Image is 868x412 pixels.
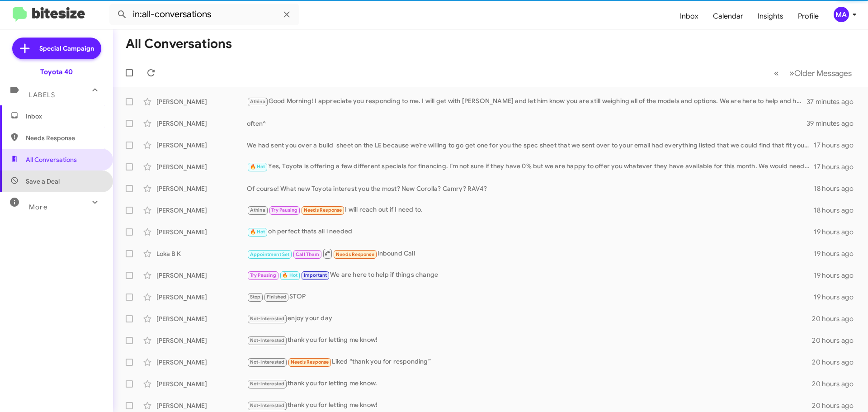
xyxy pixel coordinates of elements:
input: Search [109,4,299,25]
div: [PERSON_NAME] [156,97,247,106]
div: 19 hours ago [814,293,861,302]
div: [PERSON_NAME] [156,293,247,302]
div: 18 hours ago [814,206,861,215]
div: Toyota 40 [40,67,73,76]
span: 🔥 Hot [250,164,265,170]
div: 19 hours ago [814,271,861,280]
span: Call Them [296,251,319,257]
span: Not-Interested [250,403,285,408]
div: Inbound Call [247,248,814,259]
div: thank you for letting me know! [247,400,812,411]
button: Next [784,64,857,82]
span: Not-Interested [250,316,285,322]
div: [PERSON_NAME] [156,141,247,150]
a: Inbox [673,3,706,29]
span: Needs Response [26,133,103,142]
a: Special Campaign [12,38,101,59]
div: 37 minutes ago [807,97,861,106]
div: [PERSON_NAME] [156,119,247,128]
div: [PERSON_NAME] [156,336,247,345]
div: [PERSON_NAME] [156,271,247,280]
div: [PERSON_NAME] [156,184,247,193]
a: Calendar [706,3,750,29]
span: Needs Response [291,359,329,365]
nav: Page navigation example [769,64,857,82]
div: [PERSON_NAME] [156,379,247,388]
div: [PERSON_NAME] [156,401,247,410]
span: Important [304,272,327,278]
a: Insights [750,3,791,29]
div: 20 hours ago [812,379,861,388]
div: enjoy your day [247,313,812,324]
div: 19 hours ago [814,249,861,258]
span: Save a Deal [26,177,60,186]
div: [PERSON_NAME] [156,227,247,237]
div: Good Morning! I appreciate you responding to me. I will get with [PERSON_NAME] and let him know y... [247,96,807,107]
div: thank you for letting me know. [247,379,812,389]
button: MA [826,7,858,22]
span: Labels [29,91,55,99]
div: STOP [247,292,814,302]
span: Finished [267,294,287,300]
span: Appointment Set [250,251,290,257]
h1: All Conversations [126,37,232,51]
span: Not-Interested [250,337,285,343]
span: Special Campaign [39,44,94,53]
div: 17 hours ago [814,162,861,171]
span: Older Messages [794,68,852,78]
span: 🔥 Hot [250,229,265,235]
span: Athina [250,207,265,213]
div: [PERSON_NAME] [156,162,247,171]
div: 20 hours ago [812,336,861,345]
span: Needs Response [304,207,342,213]
span: « [774,67,779,79]
div: 20 hours ago [812,358,861,367]
span: Inbox [26,112,103,121]
button: Previous [769,64,784,82]
div: MA [834,7,849,22]
span: More [29,203,47,211]
div: Liked “thank you for responding” [247,357,812,367]
div: [PERSON_NAME] [156,314,247,323]
span: Stop [250,294,261,300]
span: All Conversations [26,155,77,164]
div: [PERSON_NAME] [156,206,247,215]
span: » [789,67,794,79]
div: Yes, Toyota is offering a few different specials for financing. I’m not sure if they have 0% but ... [247,161,814,172]
div: 17 hours ago [814,141,861,150]
div: [PERSON_NAME] [156,358,247,367]
div: We are here to help if things change [247,270,814,280]
span: Not-Interested [250,359,285,365]
div: We had sent you over a build sheet on the LE because we’re willing to go get one for you the spec... [247,141,814,150]
div: I will reach out if I need to. [247,205,814,215]
span: Not-Interested [250,381,285,387]
div: Of course! What new Toyota interest you the most? New Corolla? Camry? RAV4? [247,184,814,193]
div: oh perfect thats all i needed [247,227,814,237]
div: 19 hours ago [814,227,861,237]
div: Loka B K [156,249,247,258]
div: 18 hours ago [814,184,861,193]
div: thank you for letting me know! [247,335,812,346]
span: Try Pausing [250,272,276,278]
div: often^ [247,119,807,128]
a: Profile [791,3,826,29]
span: Needs Response [336,251,374,257]
div: 20 hours ago [812,401,861,410]
div: 20 hours ago [812,314,861,323]
div: 39 minutes ago [807,119,861,128]
span: Athina [250,99,265,104]
span: Try Pausing [271,207,297,213]
span: 🔥 Hot [282,272,297,278]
